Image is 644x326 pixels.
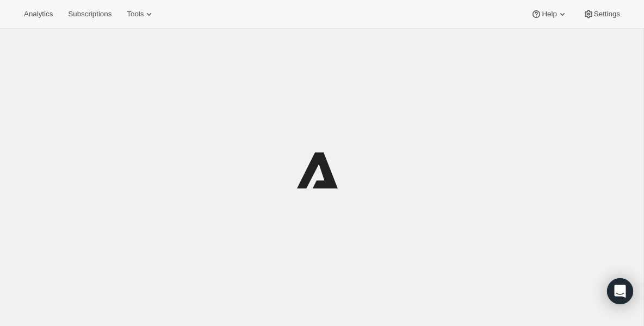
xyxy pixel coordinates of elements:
span: Tools [127,10,144,18]
button: Tools [120,7,161,22]
span: Settings [594,10,620,18]
button: Analytics [17,7,59,22]
div: Open Intercom Messenger [607,278,633,304]
span: Analytics [24,10,53,18]
button: Help [524,7,574,22]
button: Subscriptions [61,7,118,22]
button: Settings [577,7,627,22]
span: Subscriptions [68,10,112,18]
span: Help [542,10,556,18]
